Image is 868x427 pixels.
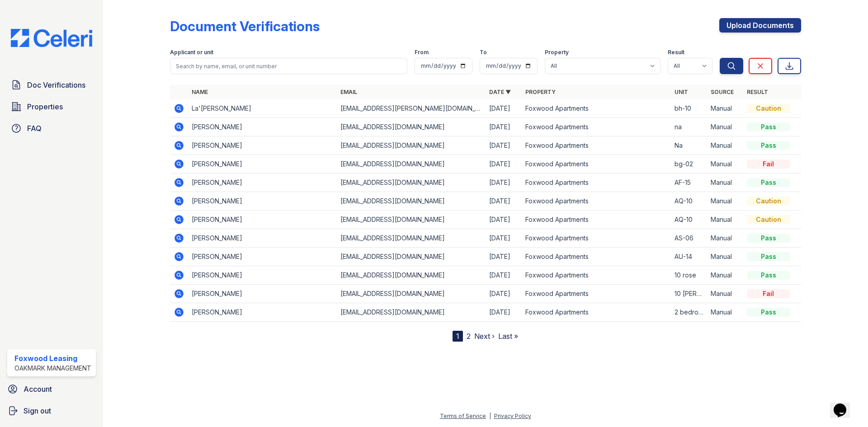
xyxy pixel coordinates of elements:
[747,104,790,113] div: Caution
[707,155,743,174] td: Manual
[440,413,486,419] a: Terms of Service
[188,118,337,136] td: [PERSON_NAME]
[707,136,743,155] td: Manual
[671,211,707,229] td: AQ-10
[707,118,743,136] td: Manual
[522,229,670,248] td: Foxwood Apartments
[671,155,707,174] td: bg-02
[486,136,522,155] td: [DATE]
[707,303,743,322] td: Manual
[747,197,790,206] div: Caution
[337,192,486,211] td: [EMAIL_ADDRESS][DOMAIN_NAME]
[522,155,670,174] td: Foxwood Apartments
[467,332,471,341] a: 2
[707,229,743,248] td: Manual
[707,99,743,118] td: Manual
[747,122,790,131] div: Pass
[668,49,684,56] label: Result
[747,89,768,95] a: Result
[24,384,52,394] span: Account
[486,285,522,303] td: [DATE]
[522,136,670,155] td: Foxwood Apartments
[545,49,569,56] label: Property
[192,89,208,95] a: Name
[711,89,734,95] a: Source
[14,364,91,373] div: Oakmark Management
[486,229,522,248] td: [DATE]
[188,192,337,211] td: [PERSON_NAME]
[671,248,707,266] td: AU-14
[489,89,511,95] a: Date ▼
[671,229,707,248] td: AS-06
[4,29,99,47] img: CE_Logo_Blue-a8612792a0a2168367f1c8372b55b34899dd931a85d93a1a3d3e32e68fde9ad4.png
[671,118,707,136] td: na
[486,118,522,136] td: [DATE]
[14,353,91,364] div: Foxwood Leasing
[337,174,486,192] td: [EMAIL_ADDRESS][DOMAIN_NAME]
[489,413,491,419] div: |
[671,174,707,192] td: AF-15
[337,229,486,248] td: [EMAIL_ADDRESS][DOMAIN_NAME]
[498,332,518,341] a: Last »
[707,248,743,266] td: Manual
[340,89,357,95] a: Email
[671,99,707,118] td: bh-10
[747,234,790,243] div: Pass
[522,248,670,266] td: Foxwood Apartments
[188,99,337,118] td: La'[PERSON_NAME]
[522,174,670,192] td: Foxwood Apartments
[747,289,790,298] div: Fail
[486,266,522,285] td: [DATE]
[671,136,707,155] td: Na
[7,98,96,116] a: Properties
[188,155,337,174] td: [PERSON_NAME]
[474,332,495,341] a: Next ›
[188,229,337,248] td: [PERSON_NAME]
[671,303,707,322] td: 2 bedroom
[337,99,486,118] td: [EMAIL_ADDRESS][PERSON_NAME][DOMAIN_NAME]
[188,211,337,229] td: [PERSON_NAME]
[337,118,486,136] td: [EMAIL_ADDRESS][DOMAIN_NAME]
[486,303,522,322] td: [DATE]
[747,308,790,317] div: Pass
[486,155,522,174] td: [DATE]
[27,101,63,112] span: Properties
[4,402,99,420] a: Sign out
[486,174,522,192] td: [DATE]
[337,136,486,155] td: [EMAIL_ADDRESS][DOMAIN_NAME]
[188,174,337,192] td: [PERSON_NAME]
[522,285,670,303] td: Foxwood Apartments
[707,192,743,211] td: Manual
[671,192,707,211] td: AQ-10
[27,80,85,90] span: Doc Verifications
[480,49,487,56] label: To
[486,248,522,266] td: [DATE]
[337,248,486,266] td: [EMAIL_ADDRESS][DOMAIN_NAME]
[747,178,790,187] div: Pass
[170,18,320,34] div: Document Verifications
[188,303,337,322] td: [PERSON_NAME]
[188,248,337,266] td: [PERSON_NAME]
[522,303,670,322] td: Foxwood Apartments
[486,99,522,118] td: [DATE]
[522,192,670,211] td: Foxwood Apartments
[522,99,670,118] td: Foxwood Apartments
[170,58,407,74] input: Search by name, email, or unit number
[453,331,463,342] div: 1
[747,252,790,261] div: Pass
[671,266,707,285] td: 10 rose
[7,76,96,94] a: Doc Verifications
[415,49,429,56] label: From
[337,155,486,174] td: [EMAIL_ADDRESS][DOMAIN_NAME]
[4,380,99,398] a: Account
[747,141,790,150] div: Pass
[522,118,670,136] td: Foxwood Apartments
[170,49,213,56] label: Applicant or unit
[747,160,790,169] div: Fail
[24,405,51,416] span: Sign out
[747,271,790,280] div: Pass
[337,285,486,303] td: [EMAIL_ADDRESS][DOMAIN_NAME]
[188,136,337,155] td: [PERSON_NAME]
[188,266,337,285] td: [PERSON_NAME]
[830,391,859,418] iframe: chat widget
